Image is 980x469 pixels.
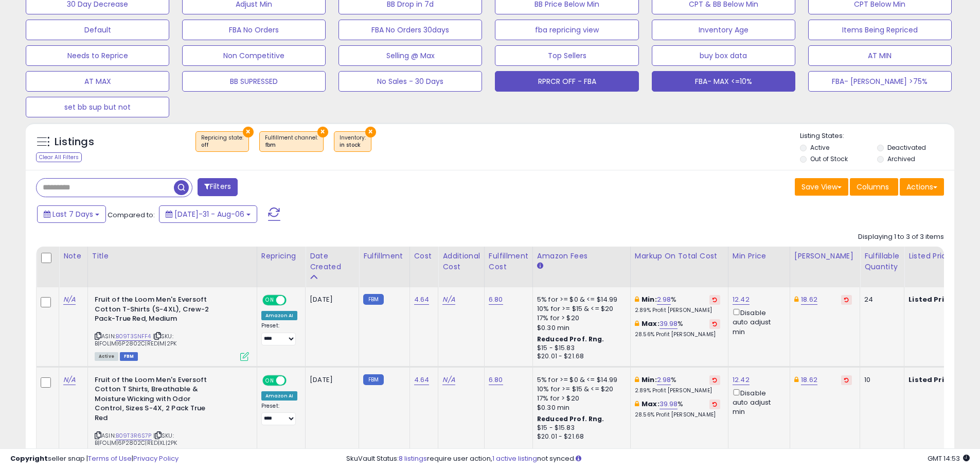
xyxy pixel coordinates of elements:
[489,294,503,305] a: 6.80
[338,20,482,40] button: FBA No Orders 30days
[537,323,622,333] div: $0.30 min
[198,178,238,196] button: Filters
[55,135,94,149] h5: Listings
[310,251,354,272] div: Date Created
[182,20,326,40] button: FBA No Orders
[850,178,898,196] button: Columns
[635,375,720,394] div: %
[733,307,782,337] div: Disable auto adjust min
[635,376,639,383] i: This overrides the store level min markup for this listing
[537,424,622,432] div: $15 - $15.83
[133,454,179,463] a: Privacy Policy
[660,399,678,409] a: 39.98
[261,251,301,262] div: Repricing
[642,294,657,304] b: Min:
[201,134,243,149] span: Repricing state :
[182,71,326,92] button: BB SUPRESSED
[712,377,717,383] i: Revert to store-level Min Markup
[26,20,169,40] button: Default
[794,296,798,303] i: This overrides the store level Dynamic Max Price for this listing
[928,454,970,463] span: 2025-08-14 14:53 GMT
[63,375,76,385] a: N/A
[263,376,276,385] span: ON
[95,295,249,360] div: ASIN:
[95,332,176,348] span: | SKU: B|FOL|M|6P2802C|RED|M|2PK
[399,454,427,463] a: 8 listings
[495,71,638,92] button: RPRCR OFF - FBA
[261,311,297,320] div: Amazon AI
[635,295,720,314] div: %
[537,314,622,323] div: 17% for > $20
[635,401,639,407] i: This overrides the store level max markup for this listing
[174,209,244,219] span: [DATE]-31 - Aug-06
[844,297,849,302] i: Revert to store-level Dynamic Max Price
[489,251,528,272] div: Fulfillment Cost
[537,344,622,353] div: $15 - $15.83
[537,385,622,394] div: 10% for >= $15 & <= $20
[414,375,430,385] a: 4.64
[642,319,660,328] b: Max:
[340,134,366,149] span: Inventory :
[537,403,622,412] div: $0.30 min
[26,97,169,117] button: set bb sup but not
[537,295,622,304] div: 5% for >= $0 & <= $14.99
[537,262,543,271] small: Amazon Fees.
[635,319,720,338] div: %
[794,251,856,262] div: [PERSON_NAME]
[808,45,952,66] button: AT MIN
[908,294,955,304] b: Listed Price:
[340,142,366,149] div: in stock
[261,322,297,345] div: Preset:
[537,335,604,343] b: Reduced Prof. Rng.
[95,295,220,326] b: Fruit of the Loom Men's Eversoft Cotton T-Shirts (S-4XL), Crew-2 Pack-True Red, Medium
[285,296,301,305] span: OFF
[201,142,243,149] div: off
[495,20,638,40] button: fba repricing view
[800,131,954,141] p: Listing States:
[908,375,955,385] b: Listed Price:
[657,294,671,305] a: 2.98
[635,387,720,394] p: 2.89% Profit [PERSON_NAME]
[10,454,48,463] strong: Copyright
[261,391,297,401] div: Amazon AI
[346,454,970,464] div: SkuVault Status: require user action, not synced.
[317,127,328,137] button: ×
[733,294,750,305] a: 12.42
[635,251,724,262] div: Markup on Total Cost
[900,178,944,196] button: Actions
[108,210,155,220] span: Compared to:
[63,251,83,262] div: Note
[310,295,351,304] div: [DATE]
[635,296,639,303] i: This overrides the store level min markup for this listing
[660,319,678,329] a: 39.98
[243,127,254,137] button: ×
[489,375,503,385] a: 6.80
[363,294,383,305] small: FBM
[635,320,639,327] i: This overrides the store level max markup for this listing
[537,414,604,423] b: Reduced Prof. Rng.
[537,432,622,441] div: $20.01 - $21.68
[537,304,622,314] div: 10% for >= $15 & <= $20
[652,20,795,40] button: Inventory Age
[635,307,720,314] p: 2.89% Profit [PERSON_NAME]
[442,294,455,305] a: N/A
[801,294,817,305] a: 18.62
[657,375,671,385] a: 2.98
[642,399,660,409] b: Max:
[887,143,926,152] label: Deactivated
[795,178,848,196] button: Save View
[363,251,405,262] div: Fulfillment
[36,152,82,162] div: Clear All Filters
[95,375,220,426] b: Fruit of the Loom Men's Eversoft Cotton T Shirts, Breathable & Moisture Wicking with Odor Control...
[808,20,952,40] button: Items Being Repriced
[857,182,889,192] span: Columns
[52,209,93,219] span: Last 7 Days
[864,295,896,304] div: 24
[37,205,106,223] button: Last 7 Days
[810,143,829,152] label: Active
[537,375,622,385] div: 5% for >= $0 & <= $14.99
[864,375,896,385] div: 10
[265,134,318,149] span: Fulfillment channel :
[635,331,720,338] p: 28.56% Profit [PERSON_NAME]
[182,45,326,66] button: Non Competitive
